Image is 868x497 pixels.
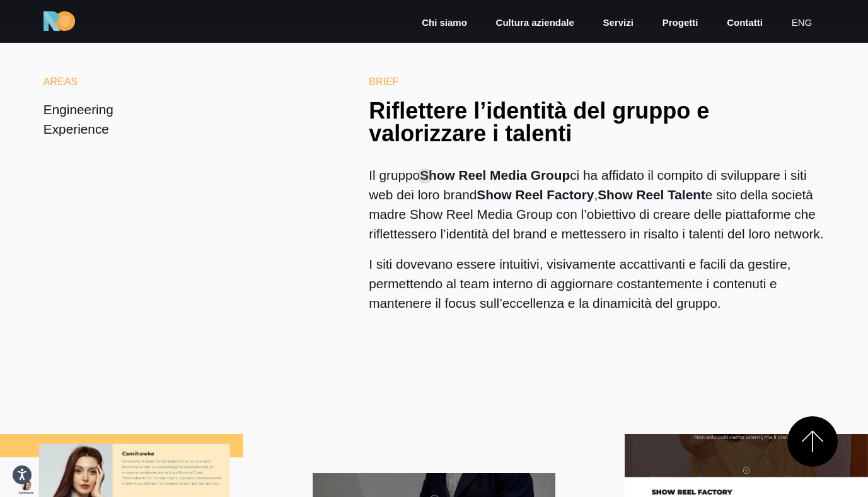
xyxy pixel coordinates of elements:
a: eng [790,16,814,30]
p: Il gruppo ci ha affidato il compito di sviluppare i siti web dei loro brand , e sito della societ... [369,165,825,254]
a: Cultura aziendale [495,16,576,30]
h3: Riflettere l’identità del gruppo e valorizzare i talenti [369,100,825,145]
h6: Brief [369,74,825,90]
a: Contatti [726,16,764,30]
a: Progetti [661,16,700,30]
strong: Show Reel Media Group [420,168,570,182]
strong: Show Reel Talent [598,187,705,202]
a: Chi siamo [420,16,468,30]
img: Ride On Agency Logo [43,11,75,32]
p: I siti dovevano essere intuitivi, visivamente accattivanti e facili da gestire, permettendo al te... [369,254,825,324]
h6: Areas [43,74,369,90]
li: Experience [43,119,369,139]
li: Engineering [43,100,369,119]
a: Servizi [602,16,635,30]
strong: Show Reel Factory [477,187,594,202]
